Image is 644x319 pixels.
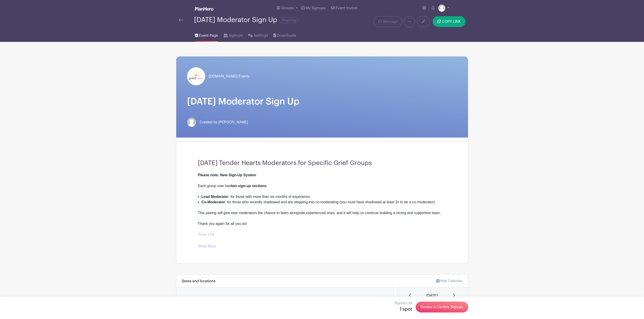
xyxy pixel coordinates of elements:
img: back-arrow-29a5d9b10d5bd6ae65dc969a981735edf675c4d7a1fe02e03b50dbd4ba3cdb55.svg [179,18,183,22]
a: Hide Calendar [436,279,462,283]
a: Downloads [273,27,296,42]
strong: Lead Moderator [202,195,229,199]
li: : for those with more than six months of experience [202,194,446,199]
span: Event Invites [336,6,358,10]
a: Review & Confirm Signups [416,302,468,312]
span: Event Page [199,33,218,38]
li: : for those who recently shadowed and are stepping into co-moderating (you must have shadowed at ... [202,199,446,210]
div: This pairing will give new moderators the chance to learn alongside experienced ones, and it will... [198,210,446,248]
h3: [DATE] Tender Hearts Moderators for Specific Grief Groups [198,159,446,167]
span: Settings [254,33,268,38]
span: Ongoing [279,17,298,23]
a: Settings [248,27,268,42]
span: Message [383,19,398,24]
span: Downloads [277,33,296,38]
a: Show More [198,244,216,250]
a: [URL][DOMAIN_NAME] [198,238,236,242]
img: default-ce2991bfa6775e67f084385cd625a349d9dcbb7a52a09fb2fda1e96e2d18dcdb.png [187,118,196,127]
span: COPY LINK [442,20,461,23]
span: Groups [281,6,294,10]
span: My Signups [306,6,325,10]
a: Event Page [195,27,218,42]
h6: Dates and locations [182,279,215,283]
h5: 1 spot [394,307,412,312]
strong: Please note: New Sign-Up System [198,173,256,177]
img: logo_white-6c42ec7e38ccf1d336a20a19083b03d10ae64f83f12c07503d8b9e83406b4c7d.svg [195,7,213,11]
img: default-ce2991bfa6775e67f084385cd625a349d9dcbb7a52a09fb2fda1e96e2d18dcdb.png [438,5,445,12]
div: Each group now has [198,183,446,194]
strong: two sign-up sections [231,184,266,188]
strong: Co-Moderator [202,200,225,204]
button: COPY LINK [433,16,465,27]
span: [DOMAIN_NAME] Events [209,74,250,79]
p: Signup List [394,300,412,306]
a: Signups [223,27,243,42]
a: Message [374,16,402,27]
span: [DATE] [426,293,438,298]
span: Signups [229,33,243,38]
img: grief-logo-planhero.png [187,67,205,85]
div: [DATE] Moderator Sign Up [194,16,298,24]
h1: [DATE] Moderator Sign Up [187,96,457,107]
span: Created by [PERSON_NAME] [200,120,248,125]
